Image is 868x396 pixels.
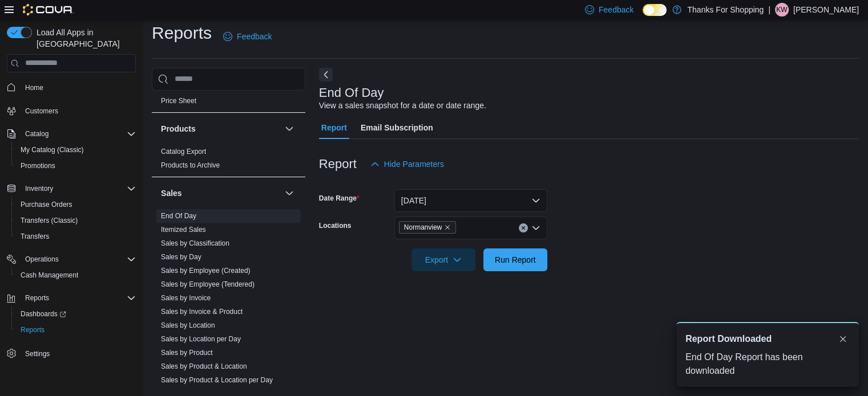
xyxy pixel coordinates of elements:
a: Sales by Employee (Tendered) [161,280,255,288]
button: Open list of options [531,223,540,232]
a: Reports [16,323,49,337]
span: Hide Parameters [384,158,444,170]
span: Catalog [25,129,49,138]
span: Sales by Invoice & Product [161,307,243,316]
span: Catalog [21,127,136,141]
button: Settings [2,345,140,361]
p: | [768,3,770,17]
button: Run Report [483,248,547,271]
span: Sales by Classification [161,239,229,248]
p: [PERSON_NAME] [793,3,859,17]
img: Cova [23,4,74,15]
a: Sales by Invoice & Product [161,308,243,316]
button: Home [2,79,140,96]
div: Pricing [152,94,305,112]
span: Settings [25,349,50,358]
span: Report Downloaded [685,332,772,346]
a: Home [21,81,48,95]
button: Sales [282,186,296,200]
span: Sales by Product [161,348,213,357]
span: Reports [21,325,45,334]
button: Remove Normanview from selection in this group [444,224,451,231]
span: Dark Mode [643,16,643,17]
nav: Complex example [7,75,136,391]
a: Price Sheet [161,97,196,105]
a: Dashboards [16,307,71,321]
label: Locations [319,221,352,230]
button: Hide Parameters [366,153,449,175]
span: Sales by Product & Location [161,362,247,371]
button: Products [282,122,296,136]
span: Normanview [399,221,457,234]
span: Sales by Employee (Tendered) [161,280,255,289]
span: Dashboards [16,307,136,321]
button: Transfers (Classic) [11,213,140,228]
a: Sales by Location per Day [161,335,241,343]
a: Purchase Orders [16,198,77,211]
span: Dashboards [21,309,66,319]
span: Normanview [404,222,442,233]
div: Kennedy Wilson [775,3,789,17]
button: Inventory [21,182,58,195]
span: Customers [25,107,58,116]
span: My Catalog (Classic) [21,145,84,154]
span: Cash Management [21,271,78,280]
span: My Catalog (Classic) [16,143,136,157]
span: Inventory [25,184,53,193]
button: Inventory [2,181,140,197]
span: Report [321,116,347,139]
span: Customers [21,104,136,118]
span: Purchase Orders [21,200,72,209]
button: Reports [2,290,140,306]
label: Date Range [319,194,360,203]
a: Promotions [16,159,60,173]
span: Sales by Location [161,321,215,330]
a: Sales by Day [161,253,201,261]
span: KW [776,3,787,17]
p: Thanks For Shopping [687,3,764,17]
span: Operations [25,255,59,264]
span: Inventory [21,182,136,195]
button: Reports [11,322,140,338]
button: Products [161,123,280,134]
a: Cash Management [16,268,83,282]
a: Products to Archive [161,161,220,169]
span: Sales by Employee (Created) [161,266,251,275]
span: Promotions [21,161,55,170]
a: Sales by Product [161,349,213,357]
a: Sales by Invoice [161,294,211,302]
button: [DATE] [394,189,547,212]
button: Dismiss toast [836,332,850,346]
button: Sales [161,187,280,199]
button: My Catalog (Classic) [11,142,140,158]
span: Load All Apps in [GEOGRAPHIC_DATA] [32,27,136,50]
button: Reports [21,291,54,305]
a: Dashboards [11,306,140,322]
span: Operations [21,252,136,266]
a: My Catalog (Classic) [16,143,88,157]
span: Sales by Product & Location per Day [161,375,273,385]
span: Email Subscription [361,116,433,139]
span: Sales by Location per Day [161,334,241,344]
span: Reports [25,293,49,303]
button: Operations [21,252,63,266]
a: End Of Day [161,212,196,220]
button: Next [319,68,333,81]
a: Transfers [16,230,54,243]
a: Transfers (Classic) [16,214,82,227]
span: Sales by Invoice [161,293,211,303]
button: Cash Management [11,267,140,283]
span: Sales by Day [161,252,201,262]
button: Operations [2,251,140,267]
div: End Of Day Report has been downloaded [685,350,850,378]
span: Catalog Export [161,147,206,156]
button: Transfers [11,228,140,244]
span: Cash Management [16,268,136,282]
span: Home [25,83,43,92]
a: Sales by Location [161,321,215,329]
div: View a sales snapshot for a date or date range. [319,100,486,112]
div: Products [152,145,305,177]
span: Price Sheet [161,96,196,105]
span: Itemized Sales [161,225,206,234]
a: Customers [21,104,63,118]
